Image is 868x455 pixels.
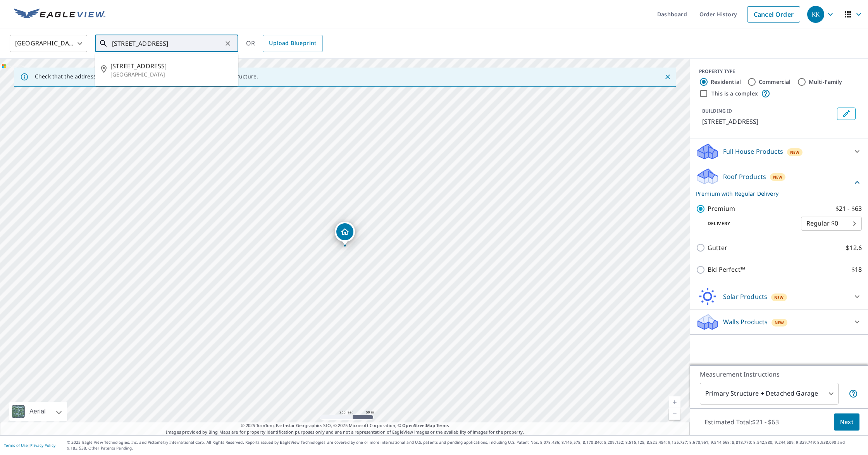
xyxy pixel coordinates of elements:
[747,6,800,23] a: Cancel Order
[711,90,758,97] label: This is a complex
[834,413,859,431] button: Next
[335,222,355,246] div: Dropped pin, building 1, Residential property, 204 River Park Dr Great Falls, VA 22066
[9,402,67,421] div: Aerial
[775,320,784,326] span: New
[807,6,824,23] div: KK
[112,33,222,54] input: Search by address or latitude-longitude
[241,422,449,429] span: © 2025 TomTom, Earthstar Geographics SIO, © 2025 Microsoft Corporation, ©
[696,189,852,198] p: Premium with Regular Delivery
[840,417,853,427] span: Next
[222,38,233,49] button: Clear
[774,294,784,300] span: New
[10,33,87,54] div: [GEOGRAPHIC_DATA]
[708,265,745,274] p: Bid Perfect™
[702,117,834,126] p: [STREET_ADDRESS]
[696,220,801,227] p: Delivery
[723,317,768,326] p: Walls Products
[436,422,449,428] a: Terms
[4,443,55,448] p: |
[835,204,862,214] p: $21 - $63
[35,73,258,80] p: Check that the address is accurate, then drag the marker over the correct structure.
[30,443,55,448] a: Privacy Policy
[663,72,673,82] button: Close
[27,402,48,421] div: Aerial
[846,243,862,253] p: $12.6
[759,78,791,86] label: Commercial
[110,71,232,78] p: [GEOGRAPHIC_DATA]
[696,287,862,306] div: Solar ProductsNew
[837,108,856,120] button: Edit building 1
[708,204,735,214] p: Premium
[246,35,323,52] div: OR
[849,389,858,398] span: Your report will include the primary structure and a detached garage if one exists.
[773,174,783,180] span: New
[700,383,839,405] div: Primary Structure + Detached Garage
[263,35,322,52] a: Upload Blueprint
[14,9,105,20] img: EV Logo
[698,413,785,431] p: Estimated Total: $21 - $63
[790,149,800,155] span: New
[809,78,842,86] label: Multi-Family
[708,243,727,253] p: Gutter
[700,370,858,379] p: Measurement Instructions
[723,147,783,156] p: Full House Products
[696,142,862,161] div: Full House ProductsNew
[711,78,741,86] label: Residential
[801,213,862,234] div: Regular $0
[723,292,767,301] p: Solar Products
[723,172,766,181] p: Roof Products
[669,408,680,420] a: Current Level 17, Zoom Out
[67,439,864,451] p: © 2025 Eagle View Technologies, Inc. and Pictometry International Corp. All Rights Reserved. Repo...
[4,443,28,448] a: Terms of Use
[696,313,862,331] div: Walls ProductsNew
[702,108,732,114] p: BUILDING ID
[269,38,316,48] span: Upload Blueprint
[699,68,859,75] div: PROPERTY TYPE
[402,422,435,428] a: OpenStreetMap
[110,61,232,71] span: [STREET_ADDRESS]
[851,265,862,274] p: $18
[669,396,680,408] a: Current Level 17, Zoom In
[696,167,862,198] div: Roof ProductsNewPremium with Regular Delivery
